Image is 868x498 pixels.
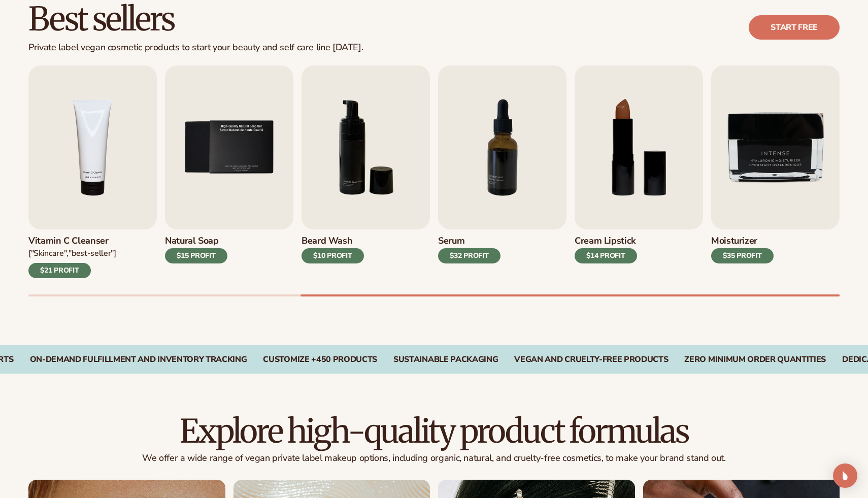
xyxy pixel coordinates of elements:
h3: Serum [438,236,500,247]
div: $35 PROFIT [711,248,774,263]
h3: Moisturizer [711,236,774,247]
div: ZERO MINIMUM ORDER QUANTITIES [684,355,826,364]
a: 5 / 9 [165,65,293,278]
div: SUSTAINABLE PACKAGING [393,355,498,364]
div: CUSTOMIZE +450 PRODUCTS [263,355,377,364]
a: Start free [749,15,840,40]
div: $15 PROFIT [165,248,227,263]
h3: Natural Soap [165,236,227,247]
a: 9 / 9 [711,65,840,278]
h2: Best sellers [28,2,363,36]
div: $21 PROFIT [28,263,91,278]
p: We offer a wide range of vegan private label makeup options, including organic, natural, and crue... [28,453,840,464]
div: Private label vegan cosmetic products to start your beauty and self care line [DATE]. [28,42,363,53]
div: $10 PROFIT [302,248,364,263]
h3: Vitamin C Cleanser [28,236,116,247]
a: 7 / 9 [438,65,566,278]
a: 6 / 9 [302,65,430,278]
div: $32 PROFIT [438,248,500,263]
div: VEGAN AND CRUELTY-FREE PRODUCTS [514,355,668,364]
h2: Explore high-quality product formulas [28,414,840,448]
div: $14 PROFIT [575,248,637,263]
div: On-Demand Fulfillment and Inventory Tracking [30,355,247,364]
a: 4 / 9 [28,65,157,278]
h3: Cream Lipstick [575,236,637,247]
a: 8 / 9 [575,65,703,278]
div: ["Skincare","Best-seller"] [28,248,116,259]
h3: Beard Wash [302,236,364,247]
div: Open Intercom Messenger [833,463,857,488]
